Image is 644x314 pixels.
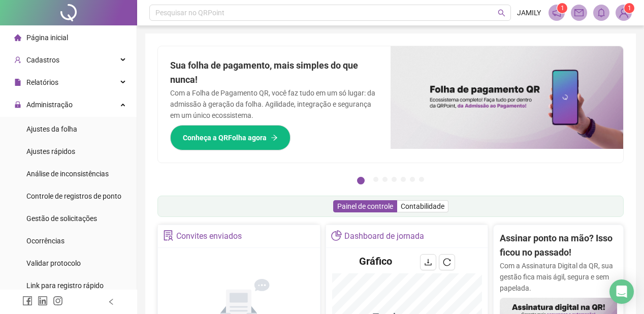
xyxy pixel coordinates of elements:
sup: Atualize o seu contato no menu Meus Dados [624,3,634,13]
span: Relatórios [26,78,58,86]
p: Com a Assinatura Digital da QR, sua gestão fica mais ágil, segura e sem papelada. [500,260,617,294]
span: JAMILY [517,7,541,18]
div: Convites enviados [176,228,242,245]
h2: Assinar ponto na mão? Isso ficou no passado! [500,231,617,260]
span: download [424,258,432,266]
img: 95068 [616,5,631,20]
span: Ocorrências [26,237,65,245]
span: solution [163,230,174,241]
span: Validar protocolo [26,259,81,267]
span: Contabilidade [401,202,444,210]
div: Dashboard de jornada [344,228,424,245]
span: 1 [628,5,631,12]
span: notification [552,8,561,17]
span: left [108,298,115,305]
span: mail [574,8,584,17]
span: Painel de controle [337,202,393,210]
span: search [498,9,505,17]
span: bell [597,8,606,17]
span: Análise de inconsistências [26,170,109,178]
span: reload [443,258,451,266]
button: 1 [357,177,365,184]
span: lock [14,101,21,108]
span: home [14,34,21,41]
span: file [14,79,21,86]
span: 1 [561,5,564,12]
span: user-add [14,56,21,64]
button: 3 [382,177,388,182]
span: Administração [26,101,73,109]
h4: Gráfico [359,254,392,268]
span: pie-chart [331,230,342,241]
span: linkedin [38,296,48,306]
span: Cadastros [26,56,59,64]
span: Ajustes da folha [26,125,77,133]
span: Página inicial [26,34,68,42]
button: 2 [373,177,378,182]
span: Controle de registros de ponto [26,192,121,200]
div: Open Intercom Messenger [609,279,634,304]
span: facebook [22,296,33,306]
button: 5 [401,177,406,182]
button: 4 [392,177,397,182]
span: Gestão de solicitações [26,214,97,223]
button: 7 [419,177,424,182]
button: 6 [410,177,415,182]
sup: 1 [557,3,567,13]
span: Link para registro rápido [26,281,104,290]
span: instagram [53,296,63,306]
span: Ajustes rápidos [26,147,75,155]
